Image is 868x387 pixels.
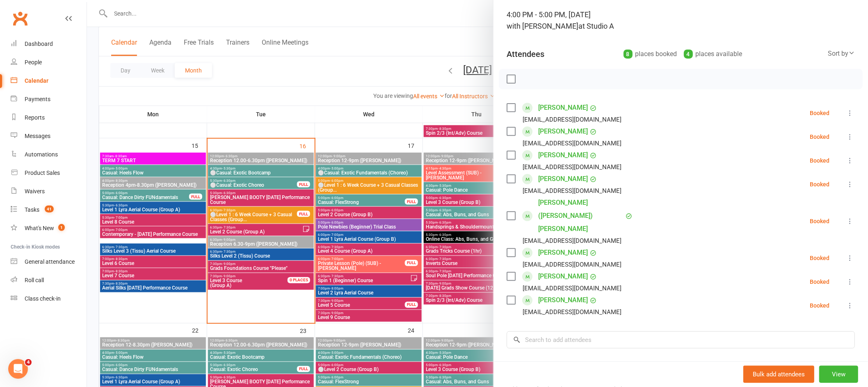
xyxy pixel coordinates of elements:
a: Dashboard [11,35,87,53]
input: Search to add attendees [507,331,855,349]
div: Roll call [25,277,44,283]
div: Booked [810,303,829,308]
span: with [PERSON_NAME] [507,22,578,30]
div: Payments [25,96,50,102]
a: Payments [11,90,87,109]
span: 1 [58,224,65,231]
div: [EMAIL_ADDRESS][DOMAIN_NAME] [523,259,621,270]
a: Clubworx [10,8,30,29]
span: 41 [45,206,54,213]
div: 8 [624,50,633,59]
button: View [819,366,858,383]
div: Reports [25,114,45,121]
div: [EMAIL_ADDRESS][DOMAIN_NAME] [523,186,621,196]
div: Calendar [25,77,48,84]
div: Booked [810,181,829,187]
a: Waivers [11,182,87,201]
span: 4 [25,359,32,366]
div: Product Sales [25,170,60,176]
div: places available [684,48,742,60]
iframe: Intercom live chat [8,359,28,379]
div: Tasks [25,206,39,213]
a: [PERSON_NAME] ([PERSON_NAME]) [PERSON_NAME] [538,196,624,235]
a: Reports [11,109,87,127]
a: [PERSON_NAME] [538,125,588,138]
div: Booked [810,110,829,116]
div: [EMAIL_ADDRESS][DOMAIN_NAME] [523,138,621,149]
a: Messages [11,127,87,145]
a: [PERSON_NAME] [538,149,588,162]
div: Booked [810,158,829,163]
a: Product Sales [11,164,87,182]
div: Messages [25,133,50,139]
a: Automations [11,145,87,164]
a: Calendar [11,72,87,90]
a: [PERSON_NAME] [538,101,588,114]
div: [EMAIL_ADDRESS][DOMAIN_NAME] [523,307,621,317]
div: What's New [25,225,54,231]
div: [EMAIL_ADDRESS][DOMAIN_NAME] [523,283,621,294]
div: General attendance [25,258,75,265]
div: Automations [25,151,58,158]
a: Roll call [11,271,87,290]
a: [PERSON_NAME] [538,294,588,307]
div: Sort by [828,48,855,59]
div: Booked [810,255,829,261]
a: [PERSON_NAME] [538,246,588,259]
a: [PERSON_NAME] [538,270,588,283]
div: [EMAIL_ADDRESS][DOMAIN_NAME] [523,235,621,246]
div: 4 [684,50,693,59]
div: Dashboard [25,41,53,47]
div: Class check-in [25,295,61,302]
div: 4:00 PM - 5:00 PM, [DATE] [507,9,855,32]
div: places booked [624,48,677,60]
div: [EMAIL_ADDRESS][DOMAIN_NAME] [523,114,621,125]
a: General attendance kiosk mode [11,253,87,271]
a: What's New1 [11,219,87,238]
div: People [25,59,42,66]
div: Booked [810,134,829,140]
div: [EMAIL_ADDRESS][DOMAIN_NAME] [523,162,621,172]
button: Bulk add attendees [743,366,814,383]
div: Waivers [25,188,45,195]
a: [PERSON_NAME] [538,172,588,186]
a: Class kiosk mode [11,290,87,308]
div: Attendees [507,48,544,60]
span: at Studio A [578,22,614,30]
a: Tasks 41 [11,201,87,219]
a: People [11,53,87,72]
div: Booked [810,279,829,285]
div: Booked [810,218,829,224]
